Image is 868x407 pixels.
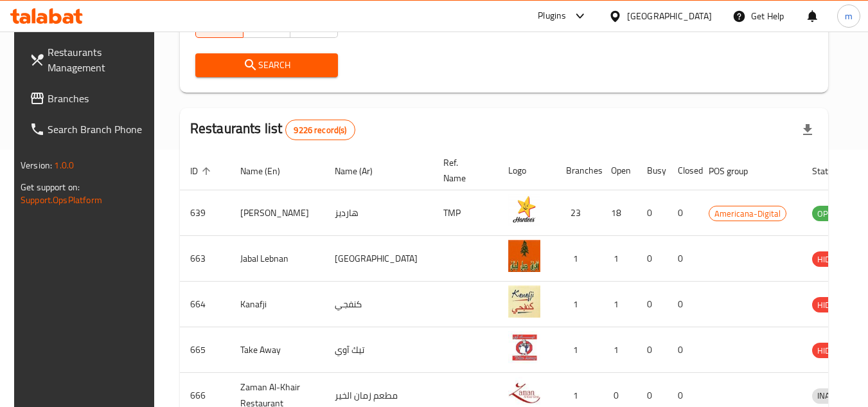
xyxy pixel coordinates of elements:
a: Restaurants Management [19,37,159,83]
span: Americana-Digital [709,206,786,221]
a: Branches [19,83,159,114]
div: Total records count [285,120,355,140]
a: Search Branch Phone [19,114,159,145]
div: INACTIVE [812,388,856,404]
td: 664 [180,282,230,327]
span: Search Branch Phone [48,122,149,137]
td: Jabal Lebnan [230,236,324,282]
span: INACTIVE [812,388,856,403]
td: 663 [180,236,230,282]
th: Open [601,151,637,190]
span: Restaurants Management [48,44,149,75]
span: OPEN [812,206,844,221]
div: Plugins [538,8,566,24]
span: HIDDEN [812,298,851,312]
img: Jabal Lebnan [508,240,540,272]
th: Branches [556,151,601,190]
td: 0 [668,282,698,327]
td: 0 [637,282,668,327]
span: Name (En) [240,163,297,179]
td: 0 [668,327,698,373]
div: HIDDEN [812,297,851,312]
td: 0 [668,236,698,282]
a: Support.OpsPlatform [21,192,102,208]
td: Kanafji [230,282,324,327]
th: Closed [668,151,698,190]
span: HIDDEN [812,252,851,267]
td: 0 [637,236,668,282]
span: Version: [21,157,52,174]
td: 1 [601,236,637,282]
span: Yes [249,16,286,35]
span: POS group [709,163,765,179]
span: No [296,16,333,35]
span: Status [812,163,854,179]
h2: Restaurants list [190,119,355,140]
img: Take Away [508,331,540,363]
td: [GEOGRAPHIC_DATA] [324,236,433,282]
td: هارديز [324,190,433,236]
td: Take Away [230,327,324,373]
span: 9226 record(s) [286,124,354,136]
div: HIDDEN [812,343,851,358]
th: Logo [498,151,556,190]
span: Ref. Name [443,155,483,186]
span: 1.0.0 [54,157,74,174]
td: 665 [180,327,230,373]
td: 0 [637,327,668,373]
div: HIDDEN [812,251,851,267]
span: Search [206,57,328,73]
td: 1 [601,282,637,327]
td: TMP [433,190,498,236]
td: تيك آوي [324,327,433,373]
span: HIDDEN [812,343,851,358]
th: Busy [637,151,668,190]
span: Get support on: [21,179,80,195]
td: 23 [556,190,601,236]
div: Export file [792,114,823,145]
td: كنفجي [324,282,433,327]
td: 0 [637,190,668,236]
span: m [845,9,853,23]
span: ID [190,163,215,179]
td: 1 [556,282,601,327]
img: Hardee's [508,194,540,226]
img: Kanafji [508,285,540,318]
td: 1 [556,236,601,282]
td: 0 [668,190,698,236]
div: [GEOGRAPHIC_DATA] [627,9,712,23]
td: 639 [180,190,230,236]
td: 1 [556,327,601,373]
td: 18 [601,190,637,236]
span: All [201,16,238,35]
span: Branches [48,91,149,106]
td: [PERSON_NAME] [230,190,324,236]
td: 1 [601,327,637,373]
button: Search [195,53,338,77]
span: Name (Ar) [335,163,389,179]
